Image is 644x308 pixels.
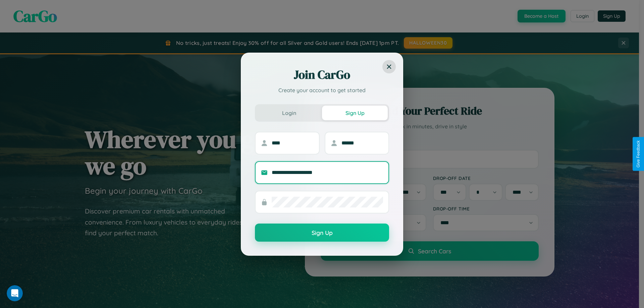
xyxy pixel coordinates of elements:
button: Sign Up [322,106,388,120]
button: Login [256,106,322,120]
button: Sign Up [255,224,389,242]
h2: Join CarGo [255,67,389,83]
p: Create your account to get started [255,86,389,94]
div: Give Feedback [636,140,641,168]
iframe: Intercom live chat [7,285,23,301]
